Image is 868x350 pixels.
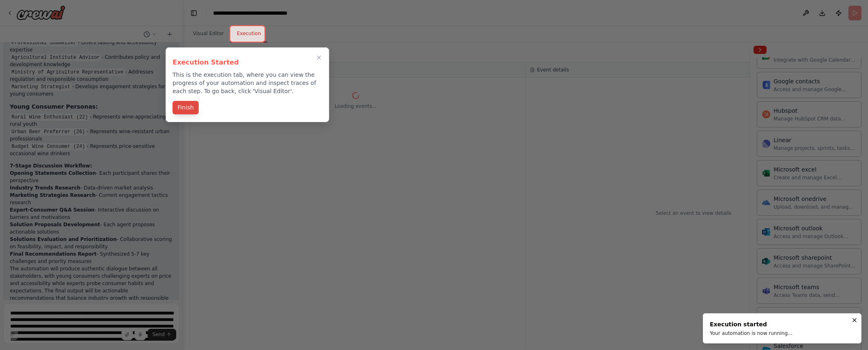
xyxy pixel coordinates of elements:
[314,53,324,62] button: Close walkthrough
[173,58,322,67] h3: Execution Started
[710,330,792,337] div: Your automation is now running...
[173,71,322,95] p: This is the execution tab, where you can view the progress of your automation and inspect traces ...
[173,101,199,114] button: Finish
[710,320,792,328] div: Execution started
[188,7,200,19] button: Hide left sidebar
